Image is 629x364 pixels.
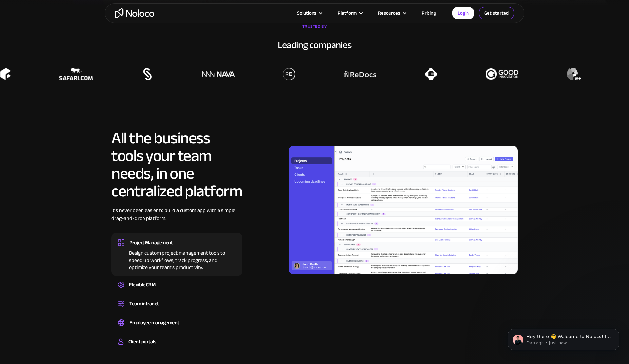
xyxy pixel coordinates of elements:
[338,9,357,17] div: Platform
[129,280,155,290] div: Flexible CRM
[370,9,413,17] div: Resources
[289,9,330,17] div: Solutions
[452,7,474,19] a: Login
[118,347,236,349] div: Build a secure, fully-branded, and personalized client portal that lets your customers self-serve.
[115,8,154,18] a: home
[129,318,179,328] div: Employee management
[479,7,514,19] a: Get started
[129,299,159,309] div: Team intranet
[378,9,400,17] div: Resources
[118,247,236,271] div: Design custom project management tools to speed up workflows, track progress, and optimize your t...
[111,129,242,200] h2: All the business tools your team needs, in one centralized platform
[111,207,242,232] div: It’s never been easier to build a custom app with a simple drag-and-drop platform.
[118,290,236,292] div: Create a custom CRM that you can adapt to your business’s needs, centralize your workflows, and m...
[118,309,236,311] div: Set up a central space for your team to collaborate, share information, and stay up to date on co...
[413,9,444,17] a: Pricing
[297,9,316,17] div: Solutions
[330,9,370,17] div: Platform
[118,328,236,330] div: Easily manage employee information, track performance, and handle HR tasks from a single platform.
[128,337,156,347] div: Client portals
[498,315,629,361] iframe: Intercom notifications message
[129,238,173,247] div: Project Management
